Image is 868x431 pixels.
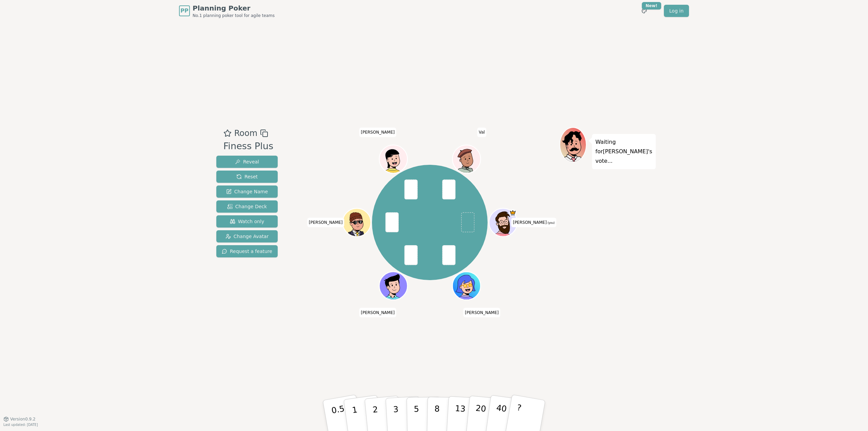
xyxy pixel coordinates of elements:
span: Planning Poker [193,3,275,13]
p: Waiting for [PERSON_NAME] 's vote... [595,137,652,166]
span: Change Avatar [225,233,269,240]
span: Room [234,127,257,139]
button: Reset [216,171,278,183]
span: Germain is the host [509,209,516,216]
span: PP [180,7,188,15]
span: Click to change your name [359,128,396,137]
span: Last updated: [DATE] [3,423,38,427]
button: Add as favourite [223,127,232,139]
span: Change Deck [227,203,267,210]
span: Click to change your name [307,218,344,227]
span: Click to change your name [511,218,556,227]
span: Change Name [226,188,268,195]
span: Click to change your name [477,128,487,137]
div: Finess Plus [223,139,274,153]
button: Click to change your avatar [490,209,516,236]
button: Request a feature [216,245,278,257]
button: New! [638,5,650,17]
span: Request a feature [222,248,272,255]
button: Change Deck [216,200,278,213]
span: (you) [547,221,555,224]
span: Version 0.9.2 [10,416,36,422]
a: PPPlanning PokerNo.1 planning poker tool for agile teams [179,3,275,18]
span: Reset [236,173,258,180]
span: Reveal [235,158,259,165]
button: Watch only [216,215,278,228]
div: New! [642,2,661,9]
button: Change Name [216,185,278,198]
button: Version0.9.2 [3,416,36,422]
span: Watch only [230,218,264,225]
button: Reveal [216,156,278,168]
span: No.1 planning poker tool for agile teams [193,13,275,18]
button: Change Avatar [216,230,278,242]
a: Log in [664,5,689,17]
span: Click to change your name [463,308,500,317]
span: Click to change your name [359,308,396,317]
